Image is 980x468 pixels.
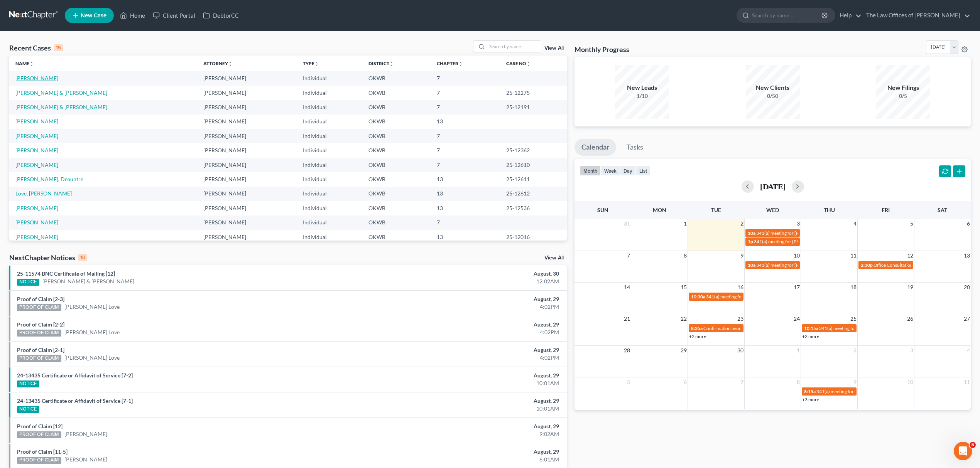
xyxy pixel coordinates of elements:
input: Search by name... [487,41,541,52]
div: August, 30 [384,270,559,278]
i: unfold_more [458,62,463,66]
td: [PERSON_NAME] [197,158,297,172]
span: 341(a) meeting for [PERSON_NAME] [706,294,781,300]
span: 21 [623,314,631,323]
span: 2:30p [861,262,873,268]
div: 10:01AM [384,405,559,412]
td: OKWB [362,215,431,230]
span: 25 [850,314,857,323]
button: list [636,165,651,176]
i: unfold_more [228,62,233,66]
a: [PERSON_NAME] [15,162,58,168]
a: [PERSON_NAME] Love [64,303,120,311]
div: PROOF OF CLAIM [17,457,61,464]
a: [PERSON_NAME] [15,118,58,125]
a: [PERSON_NAME] & [PERSON_NAME] [15,89,107,96]
td: [PERSON_NAME] [197,215,297,230]
span: 3 [796,219,801,228]
td: OKWB [362,187,431,201]
td: [PERSON_NAME] [197,86,297,100]
a: +3 more [802,333,819,339]
div: August, 29 [384,321,559,328]
div: August, 29 [384,346,559,354]
a: [PERSON_NAME] [64,430,107,438]
td: Individual [297,158,362,172]
h3: Monthly Progress [574,45,629,54]
a: +3 more [802,397,819,402]
td: 7 [431,215,500,230]
td: [PERSON_NAME] [197,129,297,143]
span: 16 [737,283,744,292]
a: Proof of Claim [11-5] [17,448,68,455]
span: 4 [966,346,971,355]
button: month [580,165,601,176]
span: 2 [853,346,857,355]
td: Individual [297,143,362,157]
td: 13 [431,187,500,201]
a: Typeunfold_more [303,61,319,66]
td: 7 [431,158,500,172]
span: Wed [766,207,779,213]
span: 29 [680,346,688,355]
div: 0/5 [876,92,930,100]
div: 4:02PM [384,328,559,336]
span: 341(a) meeting for [PERSON_NAME] [756,230,831,236]
span: 9 [853,377,857,387]
div: New Clients [746,83,800,92]
div: 9:02AM [384,430,559,438]
td: OKWB [362,172,431,186]
div: August, 29 [384,448,559,456]
td: 13 [431,201,500,215]
td: [PERSON_NAME] [197,143,297,157]
div: PROOF OF CLAIM [17,330,61,337]
td: Individual [297,86,362,100]
h2: [DATE] [760,182,786,190]
a: 25-11574 BNC Certificate of Mailing [12] [17,270,115,277]
td: 25-12191 [500,100,567,114]
a: [PERSON_NAME] [64,456,107,463]
td: 13 [431,114,500,129]
td: 25-12362 [500,143,567,157]
a: Love, [PERSON_NAME] [15,190,72,197]
span: 1p [748,239,753,244]
div: NOTICE [17,380,39,387]
td: [PERSON_NAME] [197,100,297,114]
span: 341(a) meeting for [PERSON_NAME] [819,325,894,331]
span: 7 [626,251,631,260]
i: unfold_more [314,62,319,66]
span: 3 [909,346,914,355]
td: [PERSON_NAME] [197,187,297,201]
span: 8 [683,251,688,260]
div: NOTICE [17,279,39,286]
a: [PERSON_NAME] [15,234,58,240]
td: Individual [297,187,362,201]
button: week [601,165,620,176]
span: 6 [683,377,688,387]
a: View All [544,45,564,51]
a: [PERSON_NAME] & [PERSON_NAME] [42,278,134,285]
div: 15 [54,44,63,51]
span: New Case [81,13,106,19]
td: 25-12611 [500,172,567,186]
span: 18 [850,283,857,292]
span: 13 [963,251,971,260]
div: 10:01AM [384,379,559,387]
td: [PERSON_NAME] [197,71,297,85]
span: 12 [906,251,914,260]
a: +2 more [689,333,706,339]
span: 14 [623,283,631,292]
div: PROOF OF CLAIM [17,431,61,438]
a: Nameunfold_more [15,61,34,66]
span: 8:35a [691,325,703,331]
td: Individual [297,201,362,215]
div: New Leads [615,83,669,92]
td: OKWB [362,230,431,244]
span: 341(a) meeting for [PERSON_NAME] [754,239,828,244]
span: 28 [623,346,631,355]
td: OKWB [362,71,431,85]
span: Sun [597,207,608,213]
td: 25-12612 [500,187,567,201]
input: Search by name... [752,8,823,22]
span: Office Consultation with Attorney [PERSON_NAME] [874,262,978,268]
i: unfold_more [526,62,531,66]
